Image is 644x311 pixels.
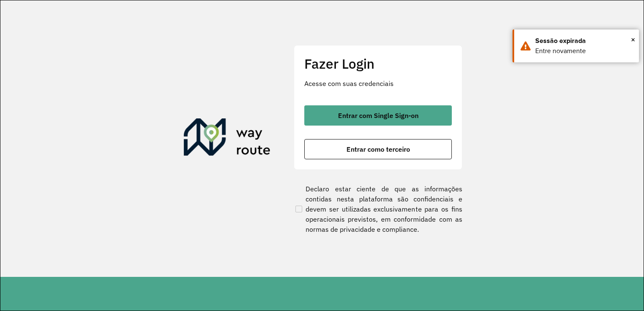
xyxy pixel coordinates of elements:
[631,33,635,46] span: ×
[304,78,452,88] p: Acesse com suas credenciais
[304,105,452,126] button: button
[294,184,462,234] label: Declaro estar ciente de que as informações contidas nesta plataforma são confidenciais e devem se...
[338,112,419,119] span: Entrar com Single Sign-on
[304,56,452,72] h2: Fazer Login
[346,146,410,153] span: Entrar como terceiro
[535,36,633,46] div: Sessão expirada
[631,33,635,46] button: Close
[535,46,633,56] div: Entre novamente
[304,139,452,159] button: button
[184,118,271,159] img: Roteirizador AmbevTech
